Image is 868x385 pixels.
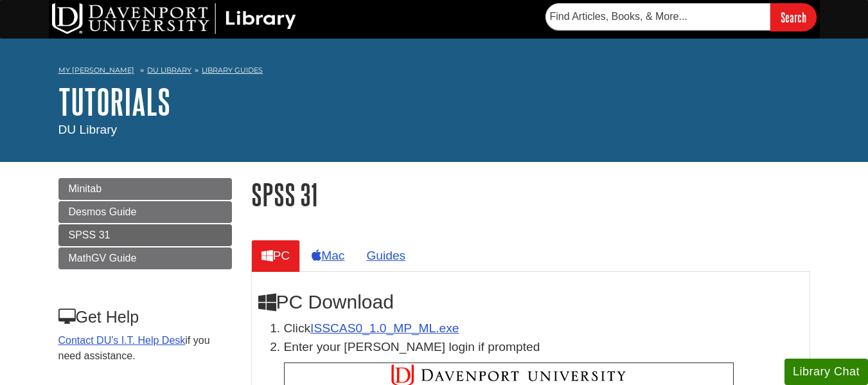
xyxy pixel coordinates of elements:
span: Desmos Guide [69,206,137,217]
span: Minitab [69,183,102,194]
a: MathGV Guide [58,247,232,269]
span: DU Library [58,123,118,136]
a: Download opens in new window [310,321,459,335]
img: DU Library [52,3,296,34]
h2: PC Download [258,291,803,313]
a: My [PERSON_NAME] [58,65,134,76]
a: Guides [356,240,416,271]
a: Mac [301,240,355,271]
a: Contact DU's I.T. Help Desk [58,335,186,346]
h1: SPSS 31 [251,178,810,211]
span: SPSS 31 [69,229,111,240]
a: Library Guides [202,66,263,75]
a: SPSS 31 [58,224,232,246]
a: PC [251,240,301,271]
h3: Get Help [58,308,231,327]
form: Searches DU Library's articles, books, and more [545,3,817,31]
p: if you need assistance. [58,333,231,364]
button: Library Chat [784,359,868,385]
a: Desmos Guide [58,201,232,223]
input: Find Articles, Books, & More... [545,3,770,30]
nav: breadcrumb [58,62,810,82]
li: Click [284,319,803,338]
a: DU Library [147,66,191,75]
p: Enter your [PERSON_NAME] login if prompted [284,338,803,357]
a: Tutorials [58,82,170,121]
input: Search [770,3,817,31]
span: MathGV Guide [69,253,137,264]
a: Minitab [58,178,232,200]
